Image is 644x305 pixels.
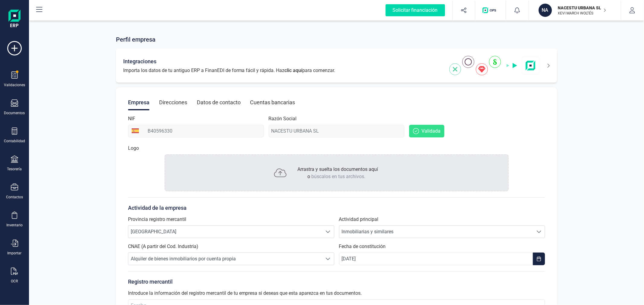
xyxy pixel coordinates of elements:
[116,35,155,44] span: Perfil empresa
[128,216,186,223] label: Provincia registro mercantil
[297,166,378,179] span: Arrastra y suelta los documentos aquí o
[285,68,303,73] span: clic aquí
[128,115,135,122] label: NIF
[339,253,533,265] input: dd/mm/aaaa
[128,95,149,110] div: Empresa
[269,115,297,122] label: Razón Social
[123,67,335,74] span: Importa los datos de tu antiguo ERP a FinanEDI de forma fácil y rápida. Haz para comenzar.
[4,111,25,115] div: Documentos
[6,195,23,200] div: Contactos
[421,127,441,135] span: Validada
[4,83,25,87] div: Validaciones
[128,226,322,238] span: [GEOGRAPHIC_DATA]
[128,278,545,286] p: Registro mercantil
[128,204,545,212] p: Actividad de la empresa
[536,1,614,20] button: NANACESTU URBANA SLXEVI MARCH WOLTÉS
[539,4,552,17] div: NA
[479,1,502,20] button: Logo de OPS
[378,1,452,20] button: Solicitar financiación
[7,167,22,171] div: Tesorería
[482,7,498,13] img: Logo de OPS
[533,253,545,265] button: Choose Date
[11,279,18,284] div: OCR
[128,145,139,152] p: Logo
[128,243,198,250] label: CNAE (A partir del Cod. Industria)
[558,11,606,16] p: XEVI MARCH WOLTÉS
[128,253,322,265] span: Alquiler de bienes inmobiliarios por cuenta propia
[558,5,606,11] p: NACESTU URBANA SL
[449,56,540,75] img: integrations-img
[339,226,533,238] span: Inmobiliarias y similares
[250,95,295,110] div: Cuentas bancarias
[339,243,386,250] label: Fecha de constitución
[6,223,23,228] div: Inventario
[159,95,187,110] div: Direcciones
[386,4,445,16] div: Solicitar financiación
[8,10,21,29] img: Logo Finanedi
[165,154,509,191] div: Arrastra y suelta los documentos aquío búscalos en tus archivos.
[123,57,156,66] span: Integraciones
[339,216,379,223] label: Actividad principal
[8,251,22,256] div: Importar
[312,174,366,179] span: búscalos en tus archivos.
[128,290,362,297] label: Introduce la información del registro mercantil de tu empresa si deseas que esta aparezca en tus ...
[4,139,25,143] div: Contabilidad
[197,95,241,110] div: Datos de contacto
